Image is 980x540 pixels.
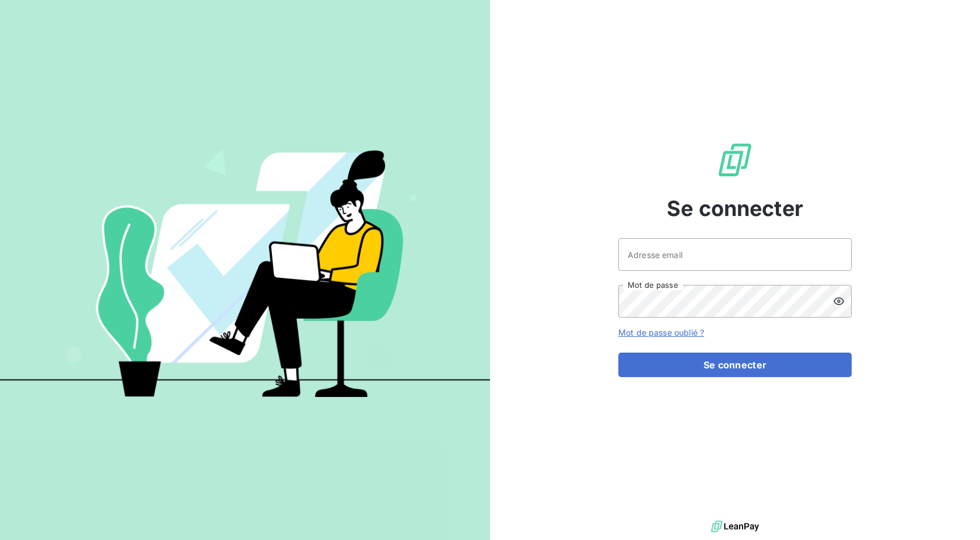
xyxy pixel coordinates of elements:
[667,193,803,224] span: Se connecter
[711,518,759,535] img: logo
[716,141,754,179] img: Logo LeanPay
[618,328,704,337] a: Mot de passe oublié ?
[618,238,852,271] input: placeholder
[618,353,852,377] button: Se connecter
